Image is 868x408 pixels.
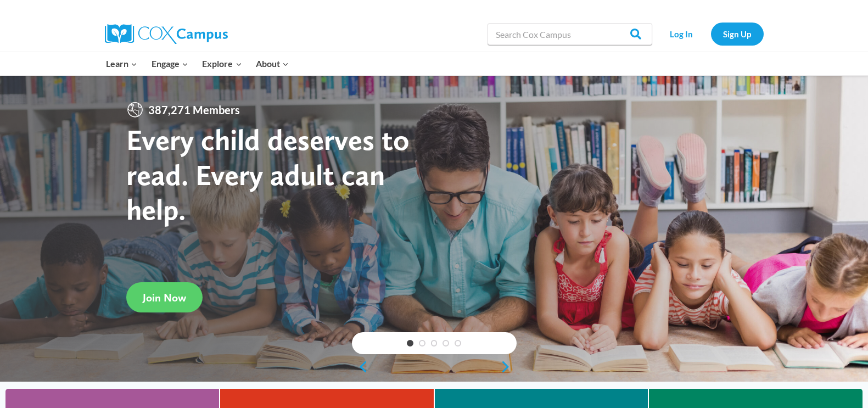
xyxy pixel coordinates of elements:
strong: Every child deserves to read. Every adult can help. [126,122,410,227]
a: Sign Up [711,23,764,45]
a: 5 [455,340,461,346]
span: About [256,57,289,71]
a: previous [352,360,368,373]
a: Log In [658,23,705,45]
nav: Secondary Navigation [658,23,764,45]
a: next [500,360,517,373]
span: Explore [202,57,242,71]
a: Join Now [126,282,203,312]
a: 4 [443,340,449,346]
a: 1 [407,340,413,346]
span: Learn [106,57,137,71]
div: content slider buttons [352,356,517,378]
a: 2 [419,340,425,346]
input: Search Cox Campus [488,23,652,45]
a: 3 [431,340,438,346]
span: Engage [152,57,188,71]
span: 387,271 Members [144,101,244,119]
span: Join Now [143,291,186,304]
nav: Primary Navigation [99,52,296,75]
img: Cox Campus [105,24,228,44]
